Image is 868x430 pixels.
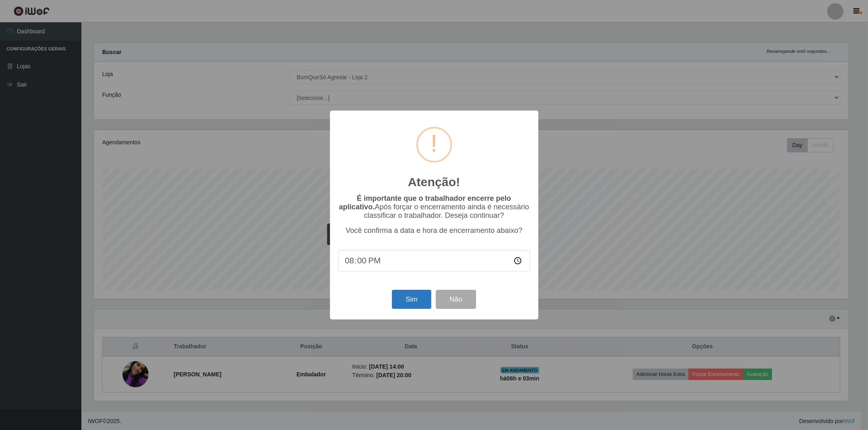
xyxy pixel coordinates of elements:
b: É importante que o trabalhador encerre pelo aplicativo. [339,194,511,211]
button: Sim [392,290,431,309]
p: Você confirma a data e hora de encerramento abaixo? [338,226,530,235]
h2: Atenção! [408,175,460,189]
p: Após forçar o encerramento ainda é necessário classificar o trabalhador. Deseja continuar? [338,194,530,220]
button: Não [436,290,476,309]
